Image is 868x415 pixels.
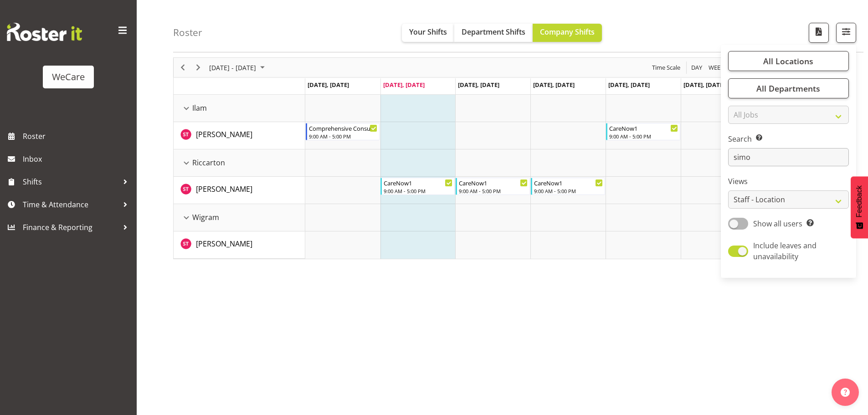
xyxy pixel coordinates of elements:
[690,62,704,73] button: Timeline Day
[383,81,425,89] span: [DATE], [DATE]
[534,187,603,195] div: 9:00 AM - 5:00 PM
[384,178,452,187] div: CareNow1
[190,58,206,77] div: Next
[756,83,820,94] span: All Departments
[708,62,725,73] span: Week
[196,239,252,249] span: [PERSON_NAME]
[23,198,118,211] span: Time & Attendance
[23,129,132,143] span: Roster
[402,24,454,42] button: Your Shifts
[306,123,380,140] div: Simone Turner"s event - Comprehensive Consult Begin From Monday, September 8, 2025 at 9:00:00 AM ...
[728,51,849,71] button: All Locations
[308,81,349,89] span: [DATE], [DATE]
[174,149,305,177] td: Riccarton resource
[384,187,452,195] div: 9:00 AM - 5:00 PM
[707,62,726,73] button: Timeline Week
[174,95,305,122] td: Ilam resource
[533,24,602,42] button: Company Shifts
[851,176,868,238] button: Feedback - Show survey
[23,175,118,189] span: Shifts
[7,23,82,41] img: Rosterit website logo
[651,62,682,73] button: Time Scale
[409,27,447,37] span: Your Shifts
[841,388,850,397] img: help-xxl-2.png
[196,129,252,139] span: [PERSON_NAME]
[456,178,530,195] div: Simone Turner"s event - CareNow1 Begin From Wednesday, September 10, 2025 at 9:00:00 AM GMT+12:00...
[728,148,849,166] input: Search
[309,123,378,133] div: Comprehensive Consult
[763,56,813,67] span: All Locations
[23,152,132,166] span: Inbox
[540,27,595,37] span: Company Shifts
[192,157,225,168] span: Riccarton
[609,133,678,140] div: 9:00 AM - 5:00 PM
[651,62,681,73] span: Time Scale
[196,238,252,249] a: [PERSON_NAME]
[462,27,525,37] span: Department Shifts
[533,81,575,89] span: [DATE], [DATE]
[208,62,269,73] button: September 08 - 14, 2025
[534,178,603,187] div: CareNow1
[174,177,305,204] td: Simone Turner resource
[608,81,650,89] span: [DATE], [DATE]
[196,184,252,195] a: [PERSON_NAME]
[728,78,849,98] button: All Departments
[52,70,85,84] div: WeCare
[174,122,305,149] td: Simone Turner resource
[753,219,802,229] span: Show all users
[175,58,190,77] div: Previous
[174,231,305,259] td: Simone Turner resource
[380,178,455,195] div: Simone Turner"s event - CareNow1 Begin From Tuesday, September 9, 2025 at 9:00:00 AM GMT+12:00 En...
[458,81,499,89] span: [DATE], [DATE]
[855,185,863,217] span: Feedback
[836,23,856,43] button: Filter Shifts
[809,23,829,43] button: Download a PDF of the roster according to the set date range.
[208,62,257,73] span: [DATE] - [DATE]
[728,133,849,144] label: Search
[196,129,252,140] a: [PERSON_NAME]
[753,241,817,261] span: Include leaves and unavailability
[728,176,849,187] label: Views
[690,62,703,73] span: Day
[23,220,118,234] span: Finance & Reporting
[459,178,528,187] div: CareNow1
[305,95,831,259] table: Timeline Week of September 9, 2025
[683,81,725,89] span: [DATE], [DATE]
[174,204,305,231] td: Wigram resource
[454,24,533,42] button: Department Shifts
[309,133,378,140] div: 9:00 AM - 5:00 PM
[196,184,252,194] span: [PERSON_NAME]
[531,178,605,195] div: Simone Turner"s event - CareNow1 Begin From Thursday, September 11, 2025 at 9:00:00 AM GMT+12:00 ...
[173,57,832,259] div: Timeline Week of September 9, 2025
[192,212,219,223] span: Wigram
[192,102,207,113] span: Ilam
[459,187,528,195] div: 9:00 AM - 5:00 PM
[606,123,680,140] div: Simone Turner"s event - CareNow1 Begin From Friday, September 12, 2025 at 9:00:00 AM GMT+12:00 En...
[173,27,202,38] h4: Roster
[192,62,205,73] button: Next
[177,62,189,73] button: Previous
[609,123,678,133] div: CareNow1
